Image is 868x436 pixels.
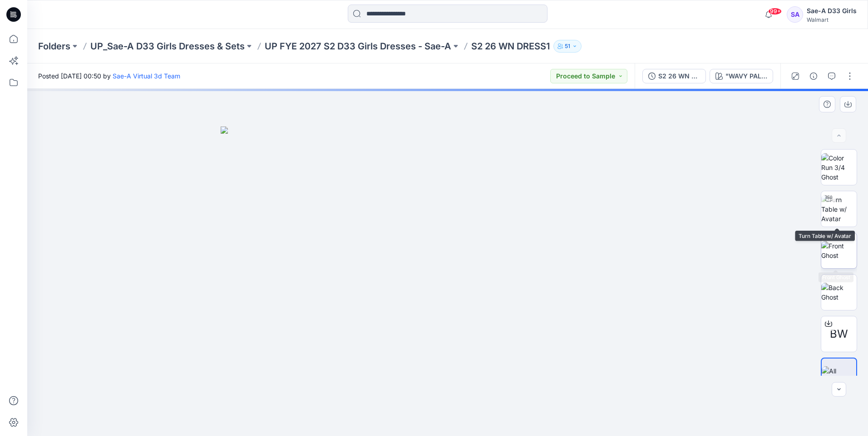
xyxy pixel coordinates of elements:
[821,283,857,302] img: Back Ghost
[822,366,856,385] img: All colorways
[821,195,857,223] img: Turn Table w/ Avatar
[38,40,70,53] a: Folders
[830,326,848,342] span: BW
[471,40,550,53] p: S2 26 WN DRESS1
[642,69,706,83] button: S2 26 WN DRESS1_REV1_FULL COLORWAYS
[90,40,245,53] a: UP_Sae-A D33 Girls Dresses & Sets
[807,16,857,23] div: Walmart
[658,71,700,81] div: S2 26 WN DRESS1_REV1_FULL COLORWAYS
[710,69,773,83] button: "WAVY PALMS _CW3 GREEN WATERFALL"
[565,41,570,51] p: 51
[38,71,180,81] span: Posted [DATE] 00:50 by
[806,69,821,83] button: Details
[821,241,857,260] img: Front Ghost
[725,71,767,81] div: "WAVY PALMS _CW3 GREEN WATERFALL"
[821,153,857,182] img: Color Run 3/4 Ghost
[553,40,582,53] button: 51
[113,72,180,80] a: Sae-A Virtual 3d Team
[221,126,675,436] img: eyJhbGciOiJIUzI1NiIsImtpZCI6IjAiLCJzbHQiOiJzZXMiLCJ0eXAiOiJKV1QifQ.eyJkYXRhIjp7InR5cGUiOiJzdG9yYW...
[807,5,857,16] div: Sae-A D33 Girls
[787,6,803,23] div: SA
[768,8,782,15] span: 99+
[265,40,451,53] a: UP FYE 2027 S2 D33 Girls Dresses - Sae-A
